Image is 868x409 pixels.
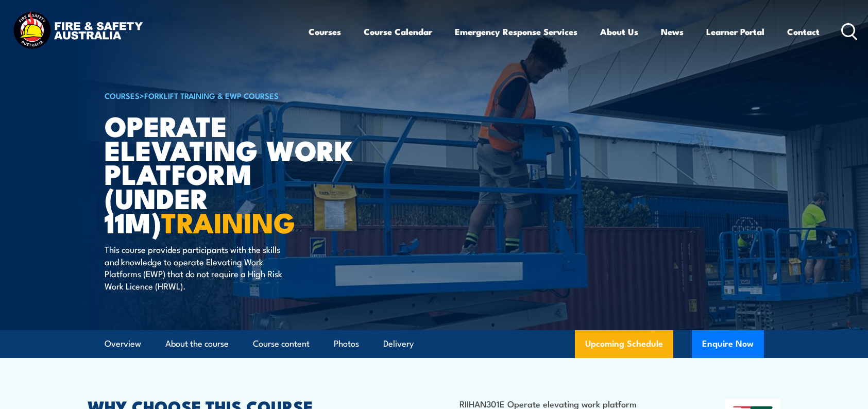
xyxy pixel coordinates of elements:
a: News [661,18,684,45]
h6: > [105,89,359,101]
a: Overview [105,330,141,357]
a: About Us [600,18,638,45]
a: About the course [165,330,229,357]
a: Forklift Training & EWP Courses [144,90,279,101]
a: Contact [787,18,820,45]
a: Courses [309,18,341,45]
button: Enquire Now [692,330,764,358]
a: Upcoming Schedule [575,330,673,358]
a: Course content [253,330,310,357]
a: Delivery [383,330,414,357]
p: This course provides participants with the skills and knowledge to operate Elevating Work Platfor... [105,243,293,292]
strong: TRAINING [161,200,295,243]
a: Emergency Response Services [455,18,577,45]
a: Course Calendar [364,18,432,45]
a: Photos [334,330,359,357]
h1: Operate Elevating Work Platform (under 11m) [105,113,359,234]
a: Learner Portal [706,18,764,45]
a: COURSES [105,90,140,101]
